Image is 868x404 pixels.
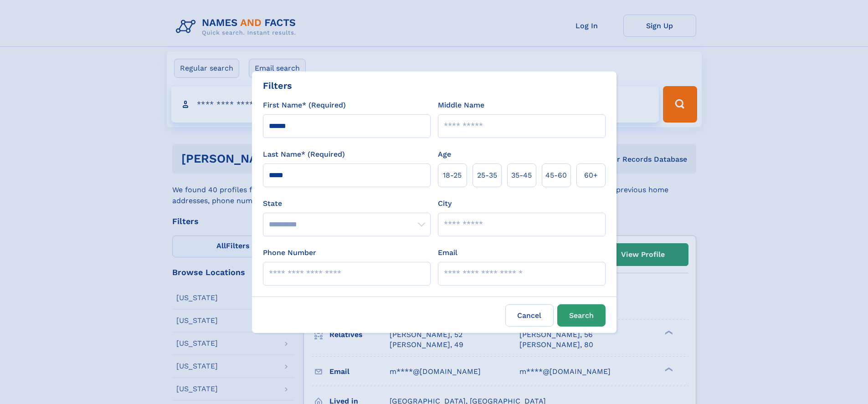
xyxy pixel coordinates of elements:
div: Filters [263,79,292,92]
label: Cancel [505,304,554,327]
label: Email [438,247,457,258]
span: 35‑45 [511,170,532,181]
label: Phone Number [263,247,316,258]
label: State [263,198,431,209]
button: Search [557,304,606,327]
span: 18‑25 [443,170,462,181]
label: City [438,198,452,209]
label: First Name* (Required) [263,100,346,111]
label: Last Name* (Required) [263,149,345,160]
label: Age [438,149,451,160]
label: Middle Name [438,100,484,111]
span: 45‑60 [545,170,567,181]
span: 25‑35 [477,170,497,181]
span: 60+ [584,170,598,181]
